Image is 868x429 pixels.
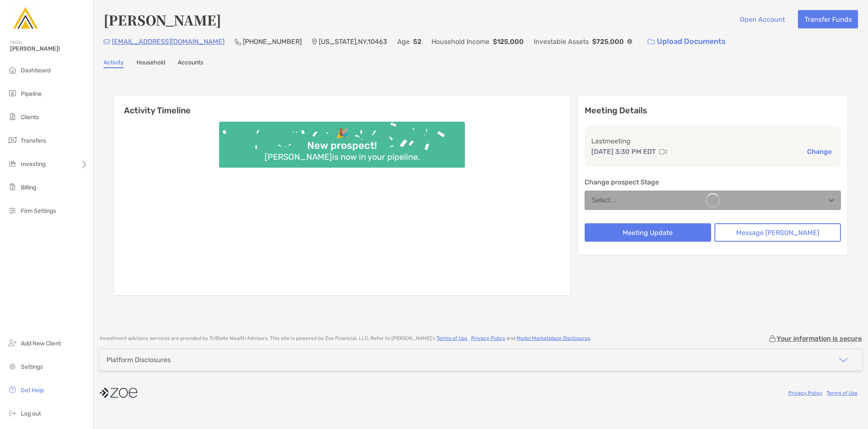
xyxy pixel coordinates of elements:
p: [EMAIL_ADDRESS][DOMAIN_NAME] [112,36,225,47]
img: get-help icon [8,385,18,395]
span: Firm Settings [21,207,56,214]
h6: Activity Timeline [114,95,570,115]
img: add_new_client icon [8,338,18,348]
span: [PERSON_NAME]! [10,45,88,52]
p: Change prospect Stage [585,177,841,187]
button: Change [805,147,834,156]
a: Terms of Use [827,390,858,396]
p: Meeting Details [585,105,841,116]
a: Terms of Use [437,335,467,341]
img: pipeline icon [8,88,18,98]
span: Log out [21,410,41,417]
div: [PERSON_NAME] is now in your pipeline. [261,152,423,162]
span: Billing [21,184,36,191]
p: $725,000 [592,36,624,47]
button: Meeting Update [585,223,711,242]
a: Accounts [178,59,203,68]
div: Platform Disclosures [106,356,171,364]
img: dashboard icon [8,65,18,75]
div: 🎉 [333,128,352,140]
img: company logo [100,383,137,402]
p: [PHONE_NUMBER] [243,36,302,47]
span: Settings [21,363,43,370]
img: button icon [648,39,655,45]
img: investing icon [8,158,18,169]
p: [US_STATE] , NY , 10463 [319,36,387,47]
p: Age [397,36,410,47]
span: Dashboard [21,67,50,74]
p: Investment advisory services are provided by TriState Wealth Advisors . This site is powered by Z... [100,335,591,342]
p: Investable Assets [534,36,589,47]
span: Transfers [21,137,46,144]
img: logout icon [8,408,18,418]
img: icon arrow [838,355,848,365]
p: 52 [413,36,421,47]
img: settings icon [8,361,18,371]
span: Pipeline [21,90,42,97]
p: Your information is secure [777,335,862,342]
button: Message [PERSON_NAME] [714,223,841,242]
img: Email Icon [103,39,110,44]
img: transfers icon [8,135,18,145]
a: Household [136,59,165,68]
a: Upload Documents [642,33,731,51]
button: Open Account [733,10,791,28]
img: clients icon [8,112,18,122]
span: Investing [21,161,45,168]
img: billing icon [8,182,18,192]
span: Add New Client [21,340,61,347]
p: [DATE] 3:30 PM EDT [591,146,656,157]
button: Transfer Funds [798,10,858,28]
span: Get Help [21,387,44,394]
a: Privacy Policy [788,390,823,396]
img: communication type [659,148,667,155]
a: Activity [103,59,124,68]
h4: [PERSON_NAME] [103,10,221,29]
p: $125,000 [493,36,524,47]
img: Info Icon [627,39,632,44]
img: Zoe Logo [10,3,40,33]
img: Location Icon [312,38,317,45]
a: Privacy Policy [471,335,505,341]
p: Last meeting [591,136,834,146]
a: Model Marketplace Disclosures [517,335,590,341]
div: New prospect! [304,140,380,152]
img: Phone Icon [235,38,241,45]
p: Household Income [431,36,490,47]
img: firm-settings icon [8,205,18,215]
span: Clients [21,114,39,121]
